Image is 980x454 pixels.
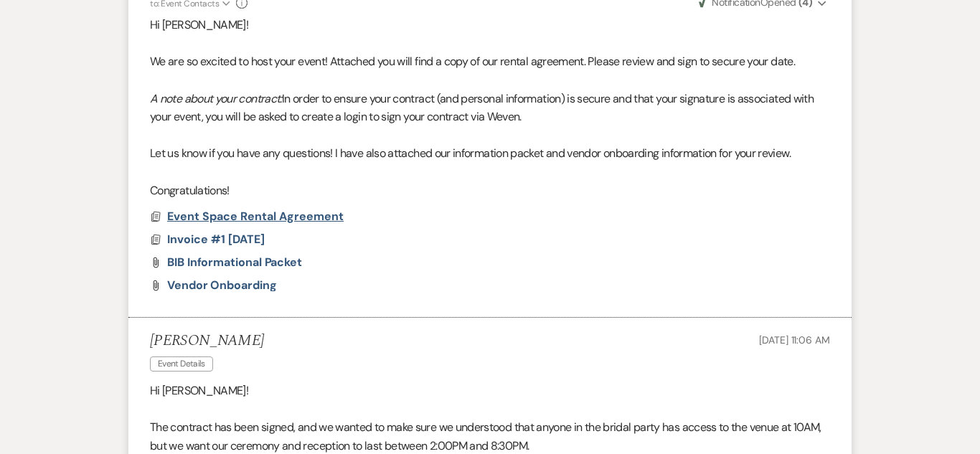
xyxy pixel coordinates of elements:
span: We are so excited to host your event! Attached you will find a copy of our rental agreement. Plea... [150,54,795,69]
p: Hi [PERSON_NAME]! [150,16,830,34]
p: Hi [PERSON_NAME]! [150,382,830,400]
span: Event Space Rental Agreement [167,209,344,224]
span: Event Details [150,356,213,372]
span: Vendor Onboarding [167,278,277,293]
span: BIB Informational Packet [167,255,302,270]
span: Congratulations! [150,183,230,198]
span: Invoice #1 [DATE] [167,232,265,247]
span: [DATE] 11:06 AM [759,334,830,346]
a: Vendor Onboarding [167,280,277,291]
button: Event Space Rental Agreement [167,208,347,225]
button: Invoice #1 [DATE] [167,231,268,248]
h5: [PERSON_NAME] [150,332,264,350]
span: In order to ensure your contract (and personal information) is secure and that your signature is ... [150,91,814,125]
span: Let us know if you have any questions! I have also attached our information packet and vendor onb... [150,146,791,161]
a: BIB Informational Packet [167,257,302,268]
em: A note about your contract: [150,91,282,106]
